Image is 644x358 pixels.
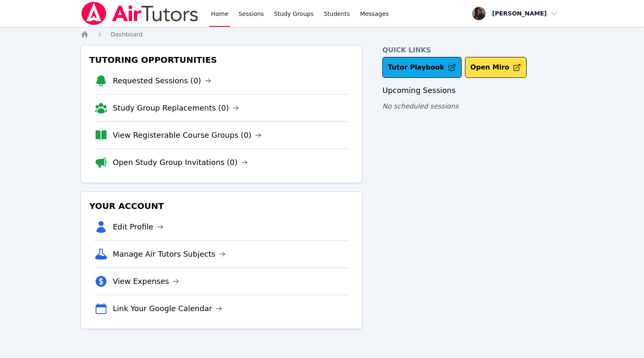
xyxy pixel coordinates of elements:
[113,75,211,87] a: Requested Sessions (0)
[113,129,262,141] a: View Registerable Course Groups (0)
[88,52,355,67] h3: Tutoring Opportunities
[113,276,179,287] a: View Expenses
[382,102,458,110] span: No scheduled sessions
[113,303,222,314] a: Link Your Google Calendar
[382,85,563,96] h3: Upcoming Sessions
[113,248,226,260] a: Manage Air Tutors Subjects
[88,198,355,214] h3: Your Account
[111,30,143,39] a: Dashboard
[382,57,462,78] a: Tutor Playbook
[80,30,563,39] nav: Breadcrumb
[382,45,563,55] h4: Quick Links
[113,157,248,168] a: Open Study Group Invitations (0)
[113,102,239,114] a: Study Group Replacements (0)
[111,31,143,38] span: Dashboard
[465,57,527,78] button: Open Miro
[360,10,389,18] span: Messages
[113,221,164,233] a: Edit Profile
[80,2,199,25] img: Air Tutors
